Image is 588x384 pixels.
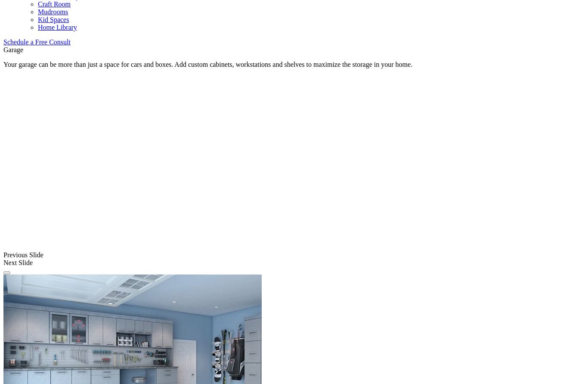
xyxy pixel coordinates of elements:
a: Schedule a Free Consult (opens a dropdown menu) [3,38,71,46]
a: Mudrooms [38,8,68,16]
p: Your garage can be more than just a space for cars and boxes. Add custom cabinets, workstations a... [3,61,585,69]
a: Home Library [38,24,77,31]
a: Craft Room [38,0,71,8]
div: Previous Slide [3,251,585,259]
div: Next Slide [3,259,585,267]
span: Garage [3,46,23,53]
button: Click here to pause slide show [3,272,10,274]
a: Kid Spaces [38,16,69,23]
